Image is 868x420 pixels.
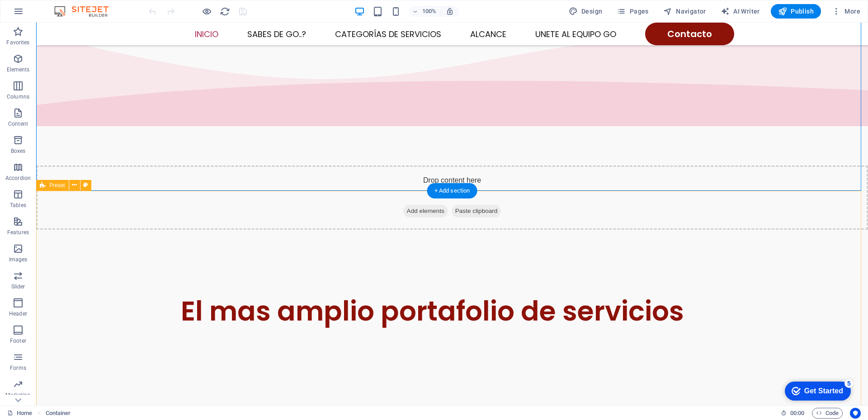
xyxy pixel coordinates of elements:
span: Code [816,408,839,419]
button: Navigator [660,4,710,19]
div: 5 [67,2,76,11]
div: Design (Ctrl+Alt+Y) [565,4,606,19]
span: Preset [49,183,65,188]
span: 00 00 [790,408,804,419]
button: Publish [771,4,821,19]
p: Favorites [6,39,29,46]
button: reload [219,6,230,17]
button: Design [565,4,606,19]
p: Slider [11,283,25,290]
h6: 100% [422,6,437,17]
span: Paste clipboard [415,182,465,195]
span: Navigator [663,7,706,16]
p: Header [9,310,27,317]
img: Editor Logo [52,6,120,17]
div: Get Started 5 items remaining, 0% complete [7,5,73,24]
i: Reload page [220,6,230,17]
span: : [797,410,798,416]
div: Get Started [27,10,66,18]
p: Footer [10,337,26,344]
button: AI Writer [717,4,764,19]
nav: breadcrumb [46,408,71,419]
button: Pages [613,4,652,19]
div: + Add section [427,183,477,198]
span: Design [569,7,603,16]
p: Columns [7,93,29,100]
p: Features [7,229,29,236]
button: More [828,4,864,19]
span: More [832,7,860,16]
button: 100% [409,6,441,17]
button: Code [812,408,843,419]
p: Elements [7,66,30,73]
i: On resize automatically adjust zoom level to fit chosen device. [446,7,454,15]
p: Forms [10,364,26,372]
p: Boxes [11,147,26,155]
a: Click to cancel selection. Double-click to open Pages [7,408,32,419]
p: Marketing [5,392,30,399]
button: Click here to leave preview mode and continue editing [201,6,212,17]
span: AI Writer [721,7,760,16]
button: Usercentrics [850,408,861,419]
span: Add elements [367,182,412,195]
p: Tables [10,202,26,209]
h6: Session time [781,408,805,419]
span: Click to select. Double-click to edit [46,408,71,419]
span: Pages [617,7,648,16]
p: Content [8,120,28,127]
p: Accordion [5,175,31,182]
span: Publish [778,7,814,16]
p: Images [9,256,28,263]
